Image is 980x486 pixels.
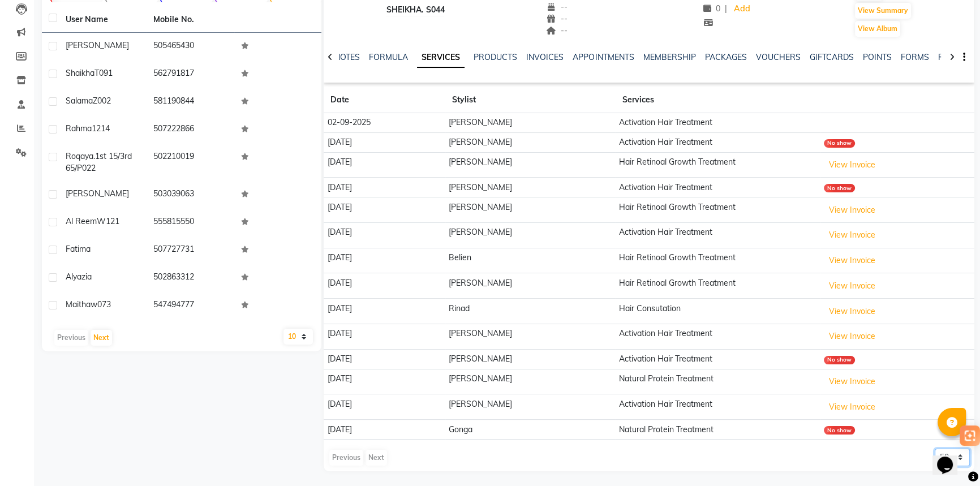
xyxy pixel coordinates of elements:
[445,299,616,324] td: Rinad
[616,222,820,248] td: Activation Hair Treatment
[147,292,234,320] td: 547494777
[66,151,132,173] span: 1st 15/3rd 65/P022
[445,178,616,197] td: [PERSON_NAME]
[547,14,568,24] span: --
[616,132,820,152] td: Activation Hair Treatment
[92,123,110,134] span: 1214
[445,349,616,369] td: [PERSON_NAME]
[824,139,855,148] div: No show
[324,369,445,394] td: [DATE]
[824,373,880,390] button: View Invoice
[147,181,234,209] td: 503039063
[526,52,564,62] a: INVOICES
[66,216,97,226] span: Al Reem
[824,303,880,320] button: View Invoice
[324,299,445,324] td: [DATE]
[445,222,616,248] td: [PERSON_NAME]
[824,328,880,345] button: View Invoice
[824,201,880,219] button: View Invoice
[445,87,616,113] th: Stylist
[809,52,853,62] a: GIFTCARDS
[147,7,234,33] th: Mobile No.
[324,420,445,440] td: [DATE]
[91,299,111,309] span: w073
[824,252,880,269] button: View Invoice
[938,52,965,62] a: FAMILY
[445,369,616,394] td: [PERSON_NAME]
[369,52,408,62] a: FORMULA
[616,369,820,394] td: Natural Protein Treatment
[445,273,616,299] td: [PERSON_NAME]
[616,349,820,369] td: Activation Hair Treatment
[703,3,720,14] span: 0
[324,394,445,420] td: [DATE]
[704,52,746,62] a: PACKAGES
[824,156,880,174] button: View Invoice
[324,197,445,223] td: [DATE]
[324,222,445,248] td: [DATE]
[334,52,360,62] a: NOTES
[445,324,616,350] td: [PERSON_NAME]
[324,324,445,350] td: [DATE]
[616,197,820,223] td: Hair Retinoal Growth Treatment
[616,273,820,299] td: Hair Retinoal Growth Treatment
[824,184,855,192] div: No show
[93,96,111,106] span: Z002
[324,87,445,113] th: Date
[616,420,820,440] td: Natural Protein Treatment
[445,132,616,152] td: [PERSON_NAME]
[445,113,616,133] td: [PERSON_NAME]
[147,61,234,88] td: 562791817
[66,272,92,282] span: alyazia
[147,144,234,181] td: 502210019
[616,324,820,350] td: Activation Hair Treatment
[824,226,880,244] button: View Invoice
[94,68,113,78] span: T091
[616,152,820,178] td: Hair Retinoal Growth Treatment
[66,151,95,161] span: Roqaya.
[147,33,234,61] td: 505465430
[616,394,820,420] td: Activation Hair Treatment
[616,87,820,113] th: Services
[324,132,445,152] td: [DATE]
[66,244,91,254] span: fatima
[900,52,929,62] a: FORMS
[91,330,112,346] button: Next
[417,48,465,68] a: SERVICES
[386,4,444,16] div: Sheikha. S044
[66,123,92,134] span: Rahma
[324,349,445,369] td: [DATE]
[66,299,91,309] span: Maitha
[824,398,880,416] button: View Invoice
[324,273,445,299] td: [DATE]
[932,441,969,475] iframe: chat widget
[66,68,94,78] span: Shaikha
[573,52,634,62] a: APPOINTMENTS
[474,52,517,62] a: PRODUCTS
[547,25,568,36] span: --
[855,21,900,37] button: View Album
[66,40,129,50] span: [PERSON_NAME]
[59,7,147,33] th: User Name
[725,3,727,15] span: |
[616,113,820,133] td: Activation Hair Treatment
[147,116,234,144] td: 507222866
[147,264,234,292] td: 502863312
[643,52,695,62] a: MEMBERSHIP
[66,188,129,199] span: [PERSON_NAME]
[147,236,234,264] td: 507727731
[616,299,820,324] td: Hair Consutation
[66,96,93,106] span: Salama
[445,420,616,440] td: Gonga
[616,248,820,273] td: Hair Retinoal Growth Treatment
[824,356,855,364] div: No show
[324,113,445,133] td: 02-09-2025
[97,216,119,226] span: W121
[824,426,855,435] div: No show
[445,394,616,420] td: [PERSON_NAME]
[862,52,891,62] a: POINTS
[147,209,234,236] td: 555815550
[147,88,234,116] td: 581190844
[824,277,880,295] button: View Invoice
[855,3,911,19] button: View Summary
